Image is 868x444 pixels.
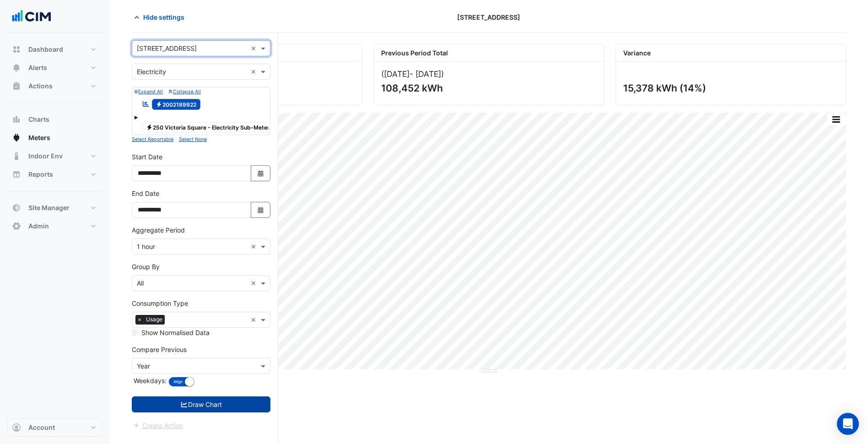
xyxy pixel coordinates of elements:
[28,115,49,124] span: Charts
[132,152,162,162] label: Start Date
[12,115,21,124] app-icon: Charts
[28,45,63,54] span: Dashboard
[132,225,185,235] label: Aggregate Period
[12,170,21,179] app-icon: Reports
[132,298,188,308] label: Consumption Type
[623,82,836,94] div: 15,378 kWh (14%)
[28,170,53,179] span: Reports
[28,81,53,91] span: Actions
[381,69,596,79] div: ([DATE] )
[7,418,102,437] button: Account
[7,59,102,77] button: Alerts
[132,376,167,385] label: Weekdays:
[156,101,162,108] fa-icon: Electricity
[143,12,184,22] span: Hide settings
[12,222,21,231] app-icon: Admin
[144,315,165,324] span: Usage
[132,345,187,354] label: Compare Previous
[28,423,55,432] span: Account
[28,203,70,212] span: Site Manager
[827,114,845,125] button: More Options
[11,7,52,26] img: Company Logo
[12,63,21,72] app-icon: Alerts
[7,77,102,95] button: Actions
[134,89,163,95] small: Expand All
[7,40,102,59] button: Dashboard
[457,12,520,22] span: [STREET_ADDRESS]
[179,136,207,142] small: Select None
[251,315,259,325] span: Clear
[251,242,259,251] span: Clear
[7,110,102,129] button: Charts
[134,87,163,96] button: Expand All
[257,206,265,214] fa-icon: Select Date
[132,396,270,412] button: Draw Chart
[28,63,47,72] span: Alerts
[251,67,259,76] span: Clear
[132,189,159,198] label: End Date
[132,9,190,25] button: Hide settings
[132,136,173,142] small: Select Reportable
[7,129,102,147] button: Meters
[7,147,102,165] button: Indoor Env
[146,124,153,131] fa-icon: Electricity
[7,199,102,217] button: Site Manager
[12,45,21,54] app-icon: Dashboard
[12,152,21,161] app-icon: Indoor Env
[837,413,859,435] div: Open Intercom Messenger
[142,100,150,108] fa-icon: Reportable
[7,165,102,184] button: Reports
[28,133,50,142] span: Meters
[12,203,21,212] app-icon: Site Manager
[12,133,21,142] app-icon: Meters
[142,122,277,133] span: 250 Victoria Square - Electricity Sub-Meters
[251,278,259,288] span: Clear
[132,421,183,428] app-escalated-ticket-create-button: Please draw the charts first
[132,135,173,143] button: Select Reportable
[179,135,207,143] button: Select None
[135,315,144,324] span: ×
[28,222,49,231] span: Admin
[141,328,210,337] label: Show Normalised Data
[168,87,200,96] button: Collapse All
[251,43,259,53] span: Clear
[7,217,102,235] button: Admin
[410,69,441,79] span: - [DATE]
[168,89,200,95] small: Collapse All
[132,262,160,271] label: Group By
[381,82,594,94] div: 108,452 kWh
[616,44,846,62] div: Variance
[374,44,604,62] div: Previous Period Total
[257,169,265,177] fa-icon: Select Date
[12,81,21,91] app-icon: Actions
[152,99,201,110] span: 2002189922
[28,152,63,161] span: Indoor Env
